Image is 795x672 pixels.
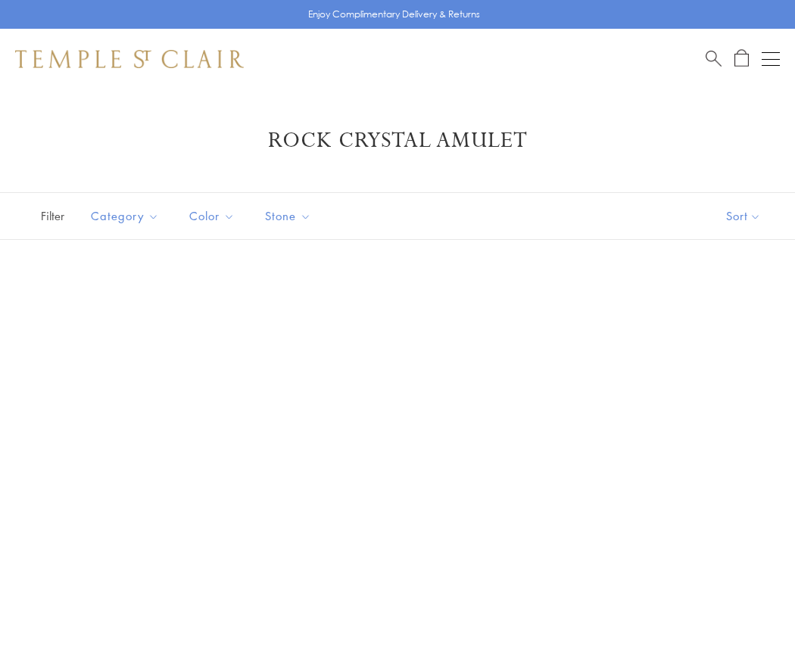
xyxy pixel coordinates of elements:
[38,127,757,154] h1: Rock Crystal Amulet
[182,207,246,226] span: Color
[692,193,795,239] button: Show sort by
[83,207,170,226] span: Category
[257,207,323,226] span: Stone
[178,199,246,233] button: Color
[762,50,780,68] button: Open navigation
[706,49,722,68] a: Search
[15,50,244,68] img: Temple St. Clair
[308,7,480,22] p: Enjoy Complimentary Delivery & Returns
[254,199,323,233] button: Stone
[79,199,170,233] button: Category
[734,49,749,68] a: Open Shopping Bag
